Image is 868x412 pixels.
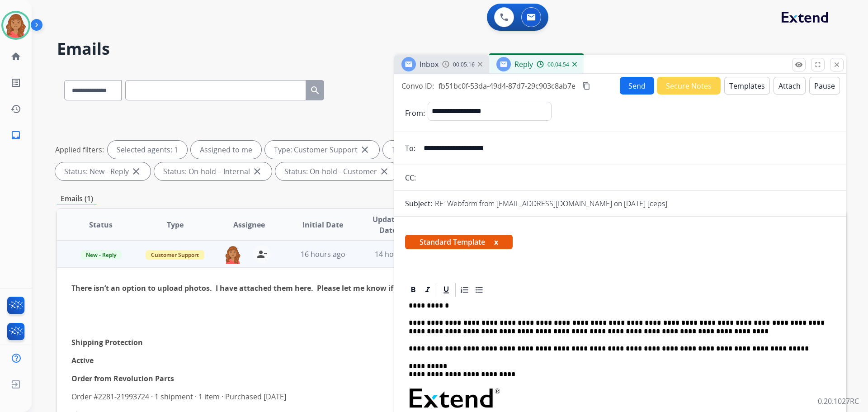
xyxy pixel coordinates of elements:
span: Type [167,219,184,230]
button: x [494,237,498,247]
span: Assignee [233,219,265,230]
b: Shipping Protection [71,337,143,347]
div: Status: On-hold - Customer [275,162,399,180]
b: Order from Revolution Parts [71,374,174,384]
b: Active [71,355,94,365]
span: Standard Template [405,235,513,249]
mat-icon: remove_red_eye [795,61,803,69]
span: 00:04:54 [547,61,569,68]
mat-icon: close [252,166,263,177]
span: Customer Support [146,250,204,260]
p: CC: [405,172,416,183]
mat-icon: list_alt [10,77,21,88]
span: 16 hours ago [301,249,345,259]
div: Italic [421,283,434,297]
p: Subject: [405,198,432,209]
mat-icon: search [310,85,321,96]
div: Status: New - Reply [55,162,151,180]
div: Type: Customer Support [265,141,379,159]
p: RE: Webform from [EMAIL_ADDRESS][DOMAIN_NAME] on [DATE] [ceps] [435,198,667,209]
mat-icon: inbox [10,130,21,141]
span: Inbox [420,59,439,69]
div: Selected agents: 1 [108,141,187,159]
mat-icon: close [833,61,841,69]
div: Ordered List [458,283,472,297]
span: Status [89,219,113,230]
button: Send [620,77,654,95]
h2: Emails [57,40,846,58]
div: Status: On-hold – Internal [154,162,272,180]
div: Assigned to me [191,141,261,159]
mat-icon: home [10,51,21,62]
button: Templates [724,77,770,95]
mat-icon: close [131,166,142,177]
p: To: [405,143,415,154]
span: 14 hours ago [375,249,420,259]
span: Initial Date [302,219,343,230]
mat-icon: close [379,166,390,177]
mat-icon: history [10,104,21,114]
mat-icon: person_remove [256,249,267,260]
mat-icon: close [359,144,370,155]
button: Pause [809,77,840,95]
p: 0.20.1027RC [818,396,859,407]
div: Bold [406,283,420,297]
p: Emails (1) [57,193,97,204]
mat-icon: fullscreen [814,61,822,69]
p: Order #2281-21993724 · 1 shipment · 1 item · Purchased [DATE] [71,391,684,402]
mat-icon: content_copy [582,82,590,90]
img: agent-avatar [224,245,242,264]
span: 00:05:16 [453,61,475,68]
span: New - Reply [80,250,122,260]
button: Attach [774,77,806,95]
img: avatar [3,13,28,38]
p: Convo ID: [401,81,434,91]
span: Updated Date [368,214,409,236]
b: There isn’t an option to upload photos. I have attached them here. Please let me know if you need... [71,283,497,293]
p: From: [405,108,425,118]
p: Applied filters: [55,144,104,155]
span: Reply [514,59,533,69]
div: Type: Shipping Protection [383,141,501,159]
div: Bullet List [472,283,486,297]
div: Underline [439,283,453,297]
button: Secure Notes [657,77,721,95]
span: fb51bc0f-53da-49d4-87d7-29c903c8ab7e [439,81,576,91]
